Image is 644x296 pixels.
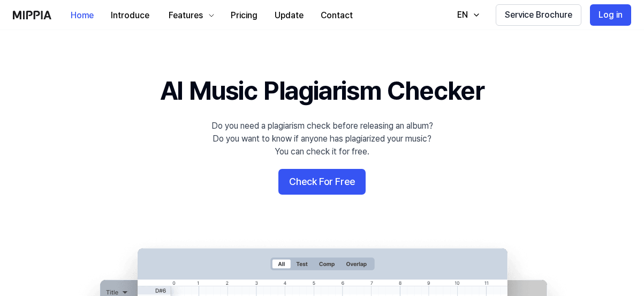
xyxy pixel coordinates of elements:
button: Service Brochure [496,4,581,26]
button: Log in [590,4,631,26]
button: Update [266,5,312,26]
h1: AI Music Plagiarism Checker [160,73,484,109]
button: Check For Free [278,169,366,195]
button: Pricing [222,5,266,26]
a: Update [266,1,312,30]
button: Contact [312,5,361,26]
button: Introduce [102,5,158,26]
button: EN [446,4,487,26]
div: Do you need a plagiarism check before releasing an album? Do you want to know if anyone has plagi... [211,120,433,158]
button: Home [62,5,102,26]
div: Features [166,9,205,22]
img: logo [13,11,51,19]
a: Home [62,1,102,30]
div: EN [455,9,470,21]
button: Features [158,5,222,26]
